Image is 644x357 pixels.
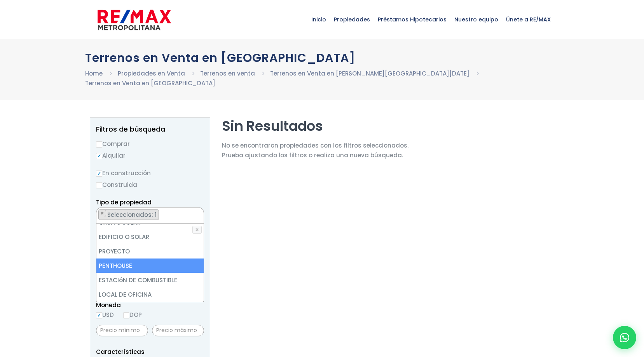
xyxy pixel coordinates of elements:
[330,8,374,31] span: Propiedades
[502,8,555,31] span: Únete a RE/MAX
[195,210,199,217] span: ×
[222,141,408,160] p: No se encontraron propiedades con los filtros seleccionados. Prueba ajustando los filtros o reali...
[96,139,204,149] label: Comprar
[96,312,102,318] input: USD
[98,8,171,32] img: remax-metropolitana-logo
[123,310,142,320] label: DOP
[96,273,204,287] li: ESTACIóN DE COMBUSTIBLE
[96,125,204,133] h2: Filtros de búsqueda
[96,168,204,178] label: En construcción
[99,210,106,217] button: Remove item
[96,325,148,336] input: Precio mínimo
[96,208,101,224] textarea: Search
[85,69,103,77] a: Home
[96,259,204,273] li: PENTHOUSE
[96,141,102,148] input: Comprar
[96,182,102,188] input: Construida
[96,347,204,357] p: Características
[96,153,102,159] input: Alquilar
[96,151,204,160] label: Alquilar
[96,300,204,310] span: Moneda
[85,78,215,88] li: Terrenos en Venta en [GEOGRAPHIC_DATA]
[374,8,450,31] span: Préstamos Hipotecarios
[270,69,469,77] a: Terrenos en Venta en [PERSON_NAME][GEOGRAPHIC_DATA][DATE]
[307,8,330,31] span: Inicio
[85,51,559,65] h1: Terrenos en Venta en [GEOGRAPHIC_DATA]
[96,198,152,206] span: Tipo de propiedad
[96,310,114,320] label: USD
[152,325,204,336] input: Precio máximo
[123,312,129,318] input: DOP
[195,209,200,217] button: Remove all items
[200,69,255,77] a: Terrenos en venta
[100,210,104,217] span: ×
[96,180,204,190] label: Construida
[106,211,159,219] span: Seleccionados: 1
[96,230,204,244] li: EDIFICIO O SOLAR
[96,171,102,177] input: En construcción
[96,287,204,302] li: LOCAL DE OFICINA
[98,209,159,220] li: CASA
[96,244,204,259] li: PROYECTO
[222,117,408,135] h2: Sin Resultados
[192,226,202,234] button: ✕
[118,69,185,77] a: Propiedades en Venta
[450,8,502,31] span: Nuestro equipo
